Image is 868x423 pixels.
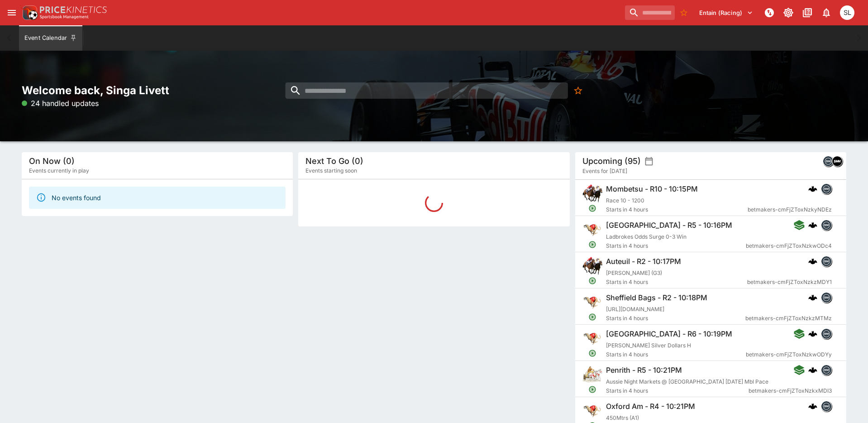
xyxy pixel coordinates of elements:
h6: Penrith - R5 - 10:21PM [606,365,682,375]
img: horse_racing.png [582,183,602,203]
button: open drawer [4,5,20,21]
div: cerberus [808,402,817,411]
p: 24 handled updates [22,98,99,109]
img: greyhound_racing.png [582,220,602,240]
svg: Open [588,240,596,249]
img: Sportsbook Management [40,15,89,19]
button: Singa Livett [837,3,857,23]
span: betmakers-cmFjZToxNzkwODc4 [746,241,832,250]
span: Starts in 4 hours [606,241,746,250]
div: cerberus [808,184,817,193]
img: betmakers.png [821,256,831,266]
span: betmakers-cmFjZToxNzkzMDY1 [747,278,832,287]
h5: Upcoming (95) [582,156,641,166]
div: cerberus [808,221,817,230]
svg: Open [588,385,596,394]
img: betmakers.png [823,156,833,166]
img: logo-cerberus.svg [808,257,817,266]
img: greyhound_racing.png [582,292,602,312]
button: No Bookmarks [677,5,691,20]
img: logo-cerberus.svg [808,221,817,230]
button: Select Tenant [694,5,758,20]
img: betmakers.png [821,365,831,375]
div: betmakers [821,401,832,412]
div: cerberus [808,293,817,302]
img: betmakers.png [821,401,831,411]
img: betmakers.png [821,184,831,194]
div: Singa Livett [840,5,854,20]
h6: Auteuil - R2 - 10:17PM [606,257,681,266]
button: No Bookmarks [570,82,587,99]
button: Event Calendar [19,25,82,51]
button: NOT Connected to PK [761,5,777,21]
span: Events currently in play [29,166,89,175]
img: PriceKinetics [40,6,107,13]
span: Starts in 4 hours [606,314,745,323]
div: betmakers [821,328,832,339]
img: greyhound_racing.png [582,328,602,348]
span: [PERSON_NAME] Silver Dollars H [606,342,691,349]
h6: [GEOGRAPHIC_DATA] - R6 - 10:19PM [606,329,732,339]
span: Starts in 4 hours [606,278,747,287]
div: cerberus [808,365,817,375]
img: logo-cerberus.svg [808,365,817,375]
button: Notifications [818,5,835,21]
svg: Open [588,349,596,357]
svg: Open [588,204,596,212]
img: logo-cerberus.svg [808,402,817,411]
h2: Welcome back, Singa Livett [22,83,293,97]
h6: [GEOGRAPHIC_DATA] - R5 - 10:16PM [606,221,732,230]
span: betmakers-cmFjZToxNzkxMDI3 [749,386,832,395]
div: cerberus [808,257,817,266]
span: Starts in 4 hours [606,386,749,395]
span: Aussie Night Markets @ [GEOGRAPHIC_DATA] [DATE] Mbl Pace [606,378,768,385]
span: betmakers-cmFjZToxNzkzMTMz [745,314,832,323]
div: cerberus [808,329,817,338]
img: harness_racing.png [582,365,602,385]
button: Documentation [799,5,816,21]
div: samemeetingmulti [832,156,843,167]
span: Events for [DATE] [582,167,627,176]
img: betmakers.png [821,220,831,230]
div: betmakers [821,292,832,303]
span: Race 10 - 1200 [606,197,644,204]
img: betmakers.png [821,293,831,303]
span: betmakers-cmFjZToxNzkwODYy [746,350,832,359]
input: search [286,82,568,99]
button: Toggle light/dark mode [780,5,796,21]
h6: Oxford Am - R4 - 10:21PM [606,402,695,411]
div: betmakers [821,183,832,194]
span: [URL][DOMAIN_NAME] [606,306,664,312]
span: [PERSON_NAME] (G3) [606,269,662,276]
img: logo-cerberus.svg [808,293,817,302]
span: Ladbrokes Odds Surge 0-3 Win [606,233,687,240]
span: Events starting soon [305,166,357,175]
span: 450Mtrs (A1) [606,414,639,421]
svg: Open [588,313,596,321]
span: Starts in 4 hours [606,205,748,214]
span: betmakers-cmFjZToxNzkyNDEz [748,205,832,214]
div: betmakers [821,256,832,267]
div: betmakers [823,156,834,167]
span: Starts in 4 hours [606,350,746,359]
img: PriceKinetics Logo [20,4,38,22]
img: logo-cerberus.svg [808,329,817,338]
input: search [625,5,675,20]
img: horse_racing.png [582,256,602,276]
img: greyhound_racing.png [582,401,602,421]
h6: Sheffield Bags - R2 - 10:18PM [606,293,707,303]
div: No events found [52,189,101,206]
img: samemeetingmulti.png [832,156,842,166]
h5: On Now (0) [29,156,75,166]
div: betmakers [821,365,832,375]
svg: Open [588,277,596,285]
h6: Mombetsu - R10 - 10:15PM [606,184,698,194]
h5: Next To Go (0) [305,156,363,166]
div: betmakers [821,220,832,231]
img: betmakers.png [821,329,831,339]
button: settings [644,157,653,166]
img: logo-cerberus.svg [808,184,817,193]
